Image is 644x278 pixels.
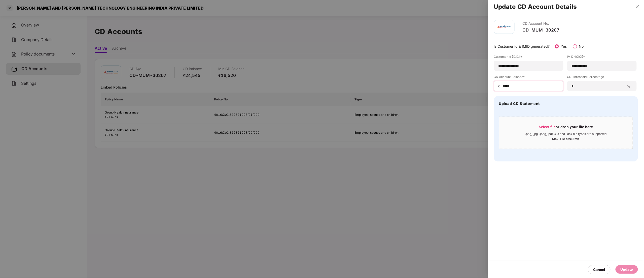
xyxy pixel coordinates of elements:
[593,267,605,272] div: Cancel
[523,20,560,27] div: CD Account No.
[539,124,593,132] div: or drop your file here
[625,84,633,89] span: %
[539,125,556,129] span: Select file
[494,44,550,49] p: Is Customer Id & IMID generated?
[561,44,567,48] label: Yes
[567,54,637,61] label: IMID (ICICI)*
[523,27,560,33] div: CD-MUM-30207
[494,75,563,81] label: CD Account Balance*
[499,101,540,106] h4: Upload CD Statement
[621,267,633,272] div: Update
[567,75,637,81] label: CD Threshold Percentage
[525,132,607,136] div: .png, .jpg, .jpeg, .pdf, .xls and .xlsx file types are supported
[634,5,641,9] button: Close
[635,5,639,9] span: close
[579,44,584,48] label: No
[494,54,563,61] label: Customer Id (ICICI)*
[494,4,638,10] h2: Update CD Account Details
[498,84,502,89] span: ₹
[497,24,512,30] img: icici.png
[499,121,633,145] span: Select fileor drop your file here.png, .jpg, .jpeg, .pdf, .xls and .xlsx file types are supported...
[552,136,580,141] div: Max. File size 5mb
